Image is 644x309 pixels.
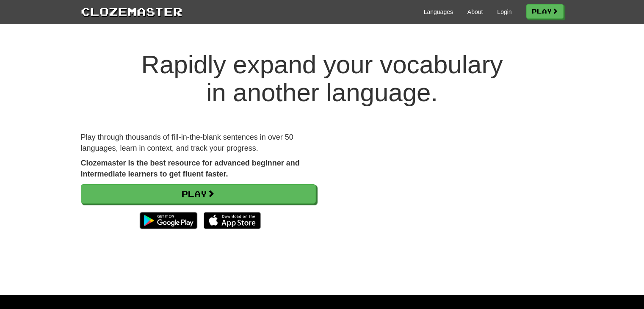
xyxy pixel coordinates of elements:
strong: Clozemaster is the best resource for advanced beginner and intermediate learners to get fluent fa... [81,159,300,178]
img: Download_on_the_App_Store_Badge_US-UK_135x40-25178aeef6eb6b83b96f5f2d004eda3bffbb37122de64afbaef7... [204,212,261,229]
p: Play through thousands of fill-in-the-blank sentences in over 50 languages, learn in context, and... [81,132,316,154]
a: Play [81,184,316,204]
a: Clozemaster [81,3,182,19]
a: Play [526,4,564,19]
img: Get it on Google Play [135,208,201,233]
a: Login [497,8,511,16]
a: Languages [424,8,453,16]
a: About [467,8,483,16]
